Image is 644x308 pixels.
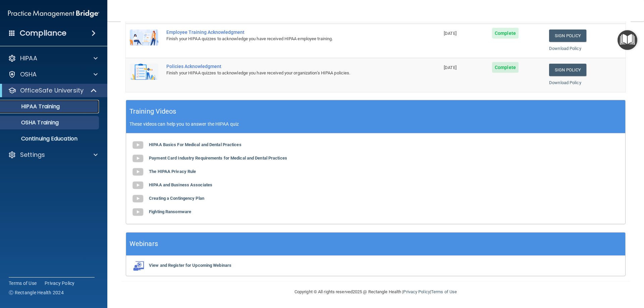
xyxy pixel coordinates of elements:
[8,70,98,78] a: OSHA
[444,31,457,36] span: [DATE]
[131,179,145,192] img: gray_youtube_icon.38fcd6cc.png
[149,196,204,201] b: Creating a Contingency Plan
[20,28,66,38] h4: Compliance
[403,289,430,294] a: Privacy Policy
[8,7,99,20] img: PMB logo
[492,28,519,39] span: Complete
[131,165,145,179] img: gray_youtube_icon.38fcd6cc.png
[9,280,37,287] a: Terms of Use
[149,182,212,187] b: HIPAA and Business Associates
[20,54,37,62] p: HIPAA
[20,86,84,95] p: OfficeSafe University
[549,29,586,42] a: Sign Policy
[131,192,145,205] img: gray_youtube_icon.38fcd6cc.png
[45,280,75,287] a: Privacy Policy
[129,106,176,117] h5: Training Videos
[166,64,406,69] div: Policies Acknowledgment
[149,156,287,161] b: Payment Card Industry Requirements for Medical and Dental Practices
[131,152,145,165] img: gray_youtube_icon.38fcd6cc.png
[444,65,457,70] span: [DATE]
[149,209,191,214] b: Fighting Ransomware
[166,35,406,43] div: Finish your HIPAA quizzes to acknowledge you have received HIPAA employee training.
[4,135,96,142] p: Continuing Education
[131,138,145,152] img: gray_youtube_icon.38fcd6cc.png
[431,289,457,294] a: Terms of Use
[492,62,519,73] span: Complete
[618,30,637,50] button: Open Resource Center
[20,151,45,159] p: Settings
[166,29,406,35] div: Employee Training Acknowledgment
[149,263,231,268] b: View and Register for Upcoming Webinars
[131,261,145,271] img: webinarIcon.c7ebbf15.png
[131,205,145,219] img: gray_youtube_icon.38fcd6cc.png
[129,121,622,127] p: These videos can help you to answer the HIPAA quiz
[9,289,64,296] span: Ⓒ Rectangle Health 2024
[4,119,59,126] p: OSHA Training
[4,103,60,110] p: HIPAA Training
[253,281,498,303] div: Copyright © All rights reserved 2025 @ Rectangle Health | |
[549,80,581,85] a: Download Policy
[166,69,406,77] div: Finish your HIPAA quizzes to acknowledge you have received your organization’s HIPAA policies.
[149,169,196,174] b: The HIPAA Privacy Rule
[8,86,97,95] a: OfficeSafe University
[149,142,241,147] b: HIPAA Basics For Medical and Dental Practices
[549,46,581,51] a: Download Policy
[549,64,586,76] a: Sign Policy
[20,70,37,78] p: OSHA
[8,151,98,159] a: Settings
[8,54,98,62] a: HIPAA
[129,238,158,250] h5: Webinars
